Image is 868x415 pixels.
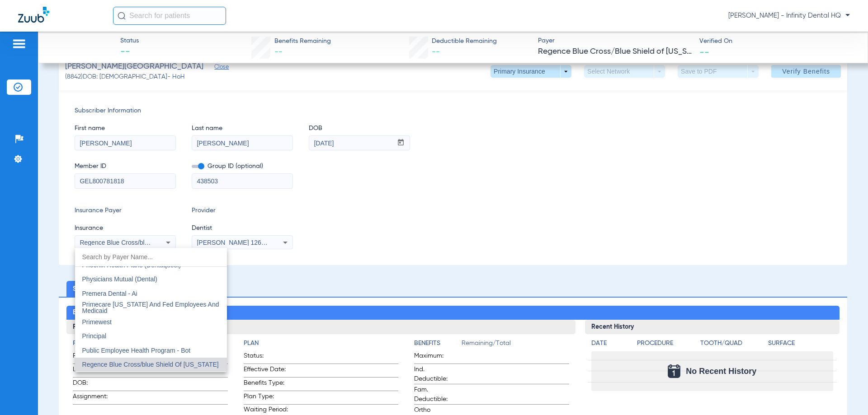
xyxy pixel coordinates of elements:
[82,290,137,297] span: Premera Dental - Ai
[823,372,868,415] iframe: Chat Widget
[82,301,219,314] span: Primecare [US_STATE] And Fed Employees And Medicaid
[82,318,112,326] span: Primewest
[82,347,191,354] span: Public Employee Health Program - Bot
[82,332,107,340] span: Principal
[82,275,158,283] span: Physicians Mutual (Dental)
[75,248,227,266] input: dropdown search
[82,361,219,368] span: Regence Blue Cross/blue Shield Of [US_STATE]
